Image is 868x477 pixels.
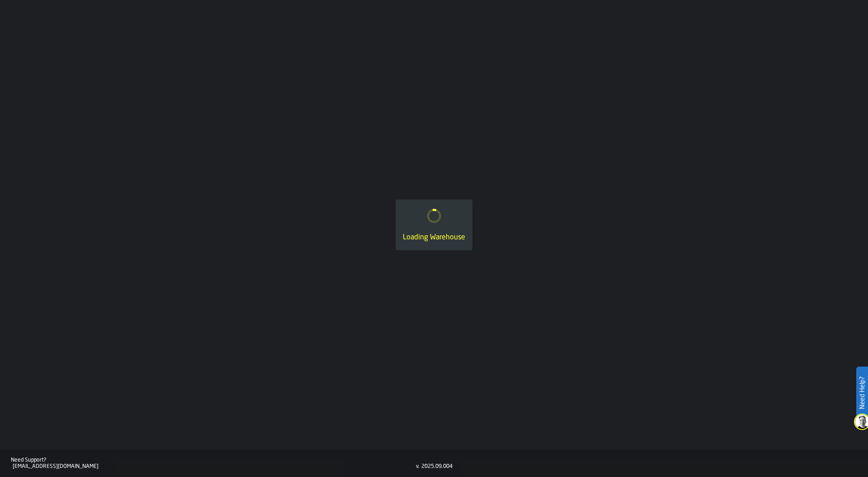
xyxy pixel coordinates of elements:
[421,463,453,470] div: 2025.09.004
[403,232,465,243] div: Loading Warehouse
[416,463,420,470] div: v.
[857,367,867,418] label: Need Help?
[11,457,416,463] div: Need Support?
[13,463,416,470] div: [EMAIL_ADDRESS][DOMAIN_NAME]
[11,457,416,470] a: Need Support?[EMAIL_ADDRESS][DOMAIN_NAME]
